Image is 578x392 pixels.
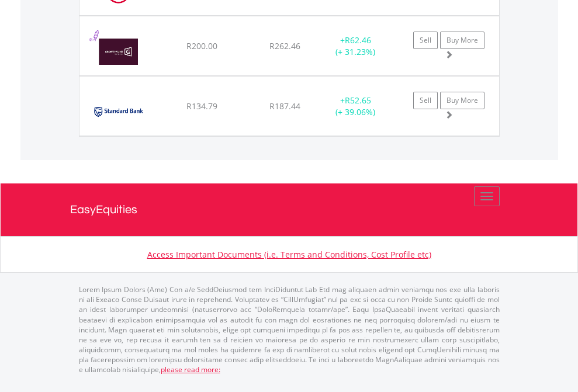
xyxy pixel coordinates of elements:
a: EasyEquities [70,183,508,236]
a: Sell [413,32,438,49]
a: Buy More [440,32,484,49]
a: Access Important Documents (i.e. Terms and Conditions, Cost Profile etc) [147,249,431,260]
span: R262.46 [269,40,300,51]
div: + (+ 39.06%) [319,95,392,118]
span: R200.00 [186,40,217,51]
p: Lorem Ipsum Dolors (Ame) Con a/e SeddOeiusmod tem InciDiduntut Lab Etd mag aliquaen admin veniamq... [79,285,500,374]
a: Sell [413,92,438,109]
img: EQU.ZA.SBK.png [85,91,151,133]
span: R134.79 [186,100,217,112]
span: R62.46 [345,34,371,46]
img: EQU.ZA.GRT.png [85,31,151,72]
span: R52.65 [345,95,371,106]
span: R187.44 [269,100,300,112]
div: + (+ 31.23%) [319,34,392,58]
a: please read more: [161,365,220,374]
a: Buy More [440,92,484,109]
